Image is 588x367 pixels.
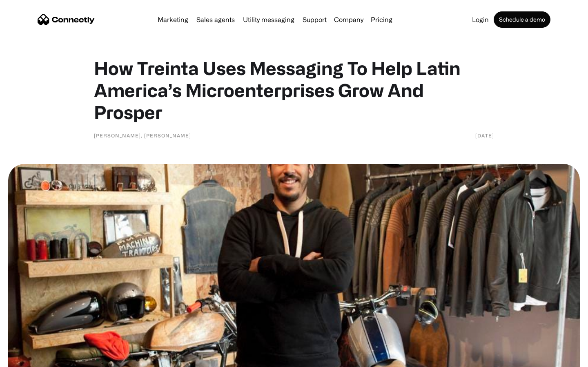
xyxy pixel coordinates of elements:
a: Schedule a demo [494,11,550,28]
a: Sales agents [193,16,238,23]
aside: Language selected: English [8,353,49,364]
a: Marketing [154,16,192,23]
div: Company [332,14,366,25]
a: Pricing [367,16,396,23]
a: Login [469,16,492,23]
a: Support [299,16,330,23]
div: [DATE] [475,131,494,139]
h1: How Treinta Uses Messaging To Help Latin America’s Microenterprises Grow And Prosper [94,57,494,123]
ul: Language list [16,353,49,364]
div: Company [334,14,363,25]
a: Utility messaging [240,16,298,23]
div: [PERSON_NAME], [PERSON_NAME] [94,131,191,139]
a: home [38,13,95,26]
